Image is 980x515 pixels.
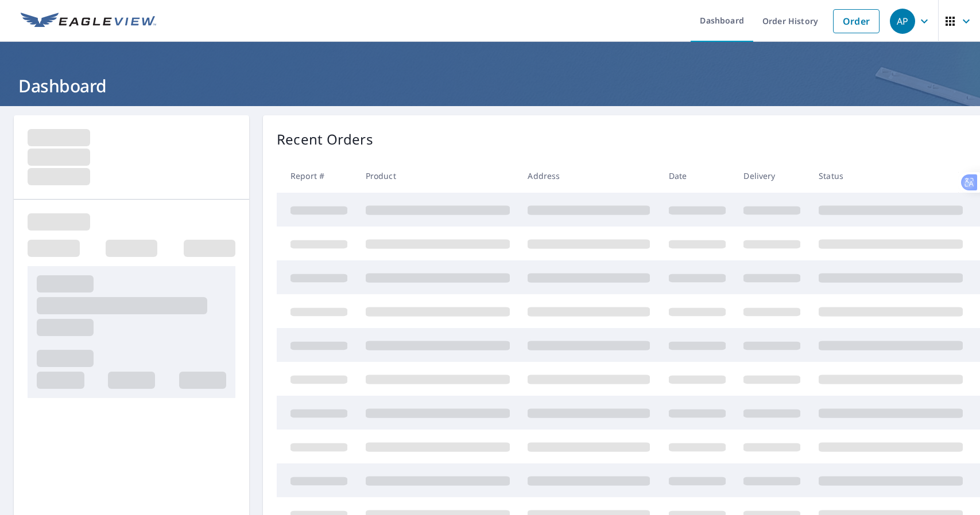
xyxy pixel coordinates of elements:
[890,9,915,34] div: AP
[14,74,966,97] h1: Dashboard
[21,13,156,30] img: EV Logo
[518,159,659,193] th: Address
[277,159,357,193] th: Report #
[734,159,809,193] th: Delivery
[357,159,519,193] th: Product
[660,159,735,193] th: Date
[809,159,972,193] th: Status
[277,129,373,150] p: Recent Orders
[833,9,880,33] a: Order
